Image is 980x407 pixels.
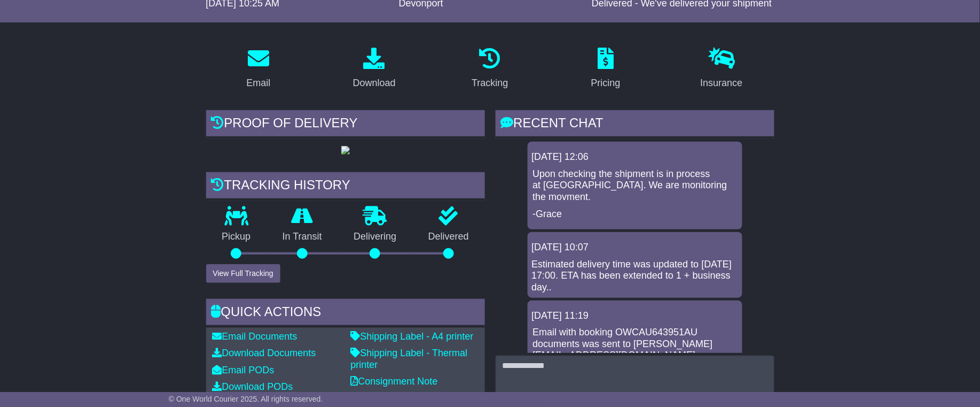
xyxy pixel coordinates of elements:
[532,310,738,322] div: [DATE] 11:19
[532,259,738,294] div: Estimated delivery time was updated to [DATE] 17:00. ETA has been extended to 1 + business day..
[584,44,628,94] a: Pricing
[533,209,737,220] p: -Grace
[496,110,774,139] div: RECENT CHAT
[346,44,403,94] a: Download
[351,331,474,342] a: Shipping Label - A4 printer
[701,76,743,90] div: Insurance
[266,231,338,243] p: In Transit
[532,151,738,163] div: [DATE] 12:06
[353,76,396,90] div: Download
[206,231,267,243] p: Pickup
[465,44,515,94] a: Tracking
[341,146,350,155] img: GetPodImage
[338,231,413,243] p: Delivering
[213,365,275,375] a: Email PODs
[239,44,277,94] a: Email
[533,327,737,362] p: Email with booking OWCAU643951AU documents was sent to [PERSON_NAME][EMAIL_ADDRESS][DOMAIN_NAME].
[206,110,485,139] div: Proof of Delivery
[169,395,323,403] span: © One World Courier 2025. All rights reserved.
[532,242,738,254] div: [DATE] 10:07
[591,76,621,90] div: Pricing
[412,231,485,243] p: Delivered
[351,348,468,370] a: Shipping Label - Thermal printer
[246,76,270,90] div: Email
[206,299,485,328] div: Quick Actions
[206,172,485,201] div: Tracking history
[351,376,438,387] a: Consignment Note
[206,264,280,283] button: View Full Tracking
[213,348,316,358] a: Download Documents
[213,381,293,392] a: Download PODs
[472,76,508,90] div: Tracking
[213,331,297,342] a: Email Documents
[694,44,750,94] a: Insurance
[533,168,737,203] p: Upon checking the shipment is in process at [GEOGRAPHIC_DATA]. We are monitoring the movment.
